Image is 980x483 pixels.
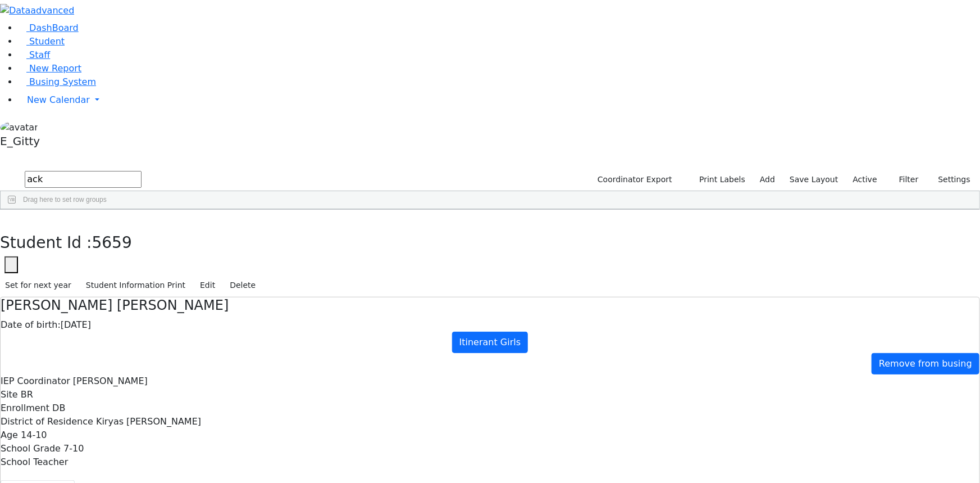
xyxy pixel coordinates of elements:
button: Filter [885,171,924,188]
button: Coordinator Export [590,171,677,188]
a: New Report [18,63,81,74]
button: Delete [225,277,261,294]
label: Active [848,171,882,188]
label: District of Residence [1,415,93,428]
div: [DATE] [1,318,979,332]
span: DashBoard [29,22,79,33]
span: DB [52,403,65,413]
a: Itinerant Girls [452,332,528,353]
button: Edit [195,277,220,294]
label: Date of birth: [1,318,61,332]
a: DashBoard [18,22,79,33]
input: Search [25,171,142,188]
span: Staff [29,49,50,60]
label: School Grade [1,442,61,455]
button: Print Labels [686,171,750,188]
label: Site [1,388,18,401]
span: Busing System [29,76,96,87]
span: New Report [29,63,81,74]
label: Enrollment [1,401,49,415]
span: [PERSON_NAME] [73,376,148,386]
label: Age [1,428,18,442]
span: 14-10 [21,430,47,440]
label: School Teacher [1,455,68,469]
a: Student [18,36,65,47]
span: New Calendar [27,94,90,105]
a: Remove from busing [872,353,979,374]
span: 7-10 [63,443,84,454]
span: Student [29,36,65,47]
a: New Calendar [18,89,980,111]
span: Kiryas [PERSON_NAME] [96,416,201,427]
button: Settings [924,171,976,188]
button: Save Layout [785,171,843,188]
h4: [PERSON_NAME] [PERSON_NAME] [1,297,979,314]
button: Student Information Print [81,277,190,294]
span: 5659 [92,233,132,252]
a: Busing System [18,76,96,87]
span: Drag here to set row groups [23,196,107,204]
span: BR [21,389,33,400]
a: Add [755,171,780,188]
a: Staff [18,49,50,60]
span: Remove from busing [879,358,972,369]
label: IEP Coordinator [1,374,70,388]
